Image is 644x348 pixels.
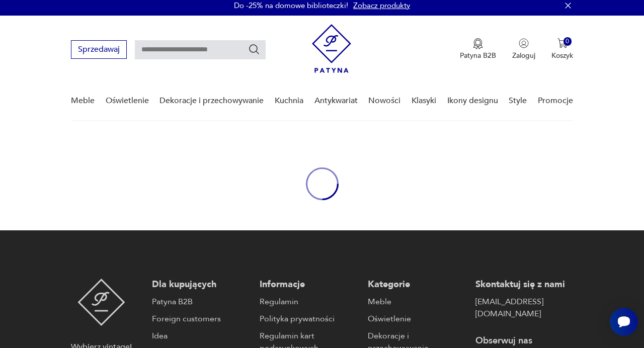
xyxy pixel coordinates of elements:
a: Kuchnia [275,81,303,120]
a: Sprzedawaj [71,47,127,54]
a: Klasyki [412,81,436,120]
a: Zobacz produkty [353,1,410,11]
a: Regulamin [260,296,357,308]
a: Ikony designu [447,81,498,120]
a: Foreign customers [152,313,250,325]
a: Oświetlenie [368,313,465,325]
a: Idea [152,330,250,342]
a: Promocje [538,81,573,120]
a: Antykwariat [314,81,358,120]
p: Patyna B2B [460,51,496,60]
p: Do -25% na domowe biblioteczki! [234,1,348,11]
p: Zaloguj [512,51,535,60]
a: Meble [368,296,465,308]
button: 0Koszyk [551,38,573,60]
p: Skontaktuj się z nami [475,279,573,291]
p: Dla kupujących [152,279,250,291]
a: Style [509,81,527,120]
img: Patyna - sklep z meblami i dekoracjami vintage [77,279,125,326]
iframe: Smartsupp widget button [610,308,638,336]
p: Koszyk [551,51,573,60]
button: Patyna B2B [460,38,496,60]
p: Informacje [260,279,357,291]
button: Szukaj [248,43,260,55]
p: Obserwuj nas [475,335,573,347]
a: Nowości [368,81,400,120]
img: Ikona koszyka [557,38,568,48]
a: Meble [71,81,95,120]
p: Kategorie [368,279,465,291]
img: Ikona medalu [473,38,483,49]
button: Zaloguj [512,38,535,60]
img: Ikonka użytkownika [519,38,529,48]
a: Ikona medaluPatyna B2B [460,38,496,60]
img: Patyna - sklep z meblami i dekoracjami vintage [312,24,351,73]
button: Sprzedawaj [71,40,127,59]
div: 0 [563,37,572,46]
a: [EMAIL_ADDRESS][DOMAIN_NAME] [475,296,573,320]
a: Patyna B2B [152,296,250,308]
a: Oświetlenie [106,81,149,120]
a: Dekoracje i przechowywanie [159,81,264,120]
a: Polityka prywatności [260,313,357,325]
